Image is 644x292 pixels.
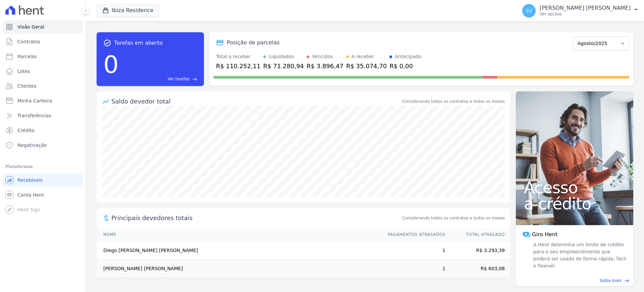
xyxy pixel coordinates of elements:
span: Conta Hent [17,192,44,198]
td: 1 [381,242,446,260]
div: Posição de parcelas [227,39,280,47]
span: Saiba mais [599,278,622,284]
span: Negativação [17,142,47,149]
div: Antecipado [395,53,421,60]
div: Vencidos [312,53,333,60]
a: Conta Hent [3,188,83,202]
a: Negativação [3,138,83,152]
span: Tarefas em aberto [114,39,163,47]
span: Considerando todos os contratos e todos os meses [402,215,505,221]
a: Contratos [3,35,83,48]
th: Pagamentos Atrasados [381,228,446,242]
span: Principais devedores totais [111,213,401,222]
span: Clientes [17,83,36,89]
td: Diego [PERSON_NAME] [PERSON_NAME] [97,242,381,260]
div: 0 [103,47,119,82]
a: Clientes [3,79,83,93]
span: Visão Geral [17,24,44,30]
p: [PERSON_NAME] [PERSON_NAME] [540,5,631,11]
span: A Hent determina um limite de crédito para o seu empreendimento que poderá ser usado de forma ráp... [532,241,627,269]
span: east [624,278,629,283]
a: Parcelas [3,50,83,63]
span: Minha Carteira [17,97,52,104]
span: Lotes [17,68,30,75]
div: R$ 0,00 [389,61,421,71]
th: Total Atrasado [446,228,510,242]
td: R$ 3.293,39 [446,242,510,260]
span: Parcelas [17,53,37,60]
div: R$ 110.252,11 [216,61,261,71]
span: a crédito [524,196,625,212]
div: Saldo devedor total [111,97,401,106]
span: Transferências [17,112,51,119]
div: R$ 35.074,70 [346,61,387,71]
button: SV [PERSON_NAME] [PERSON_NAME] Ver opções [517,1,644,20]
span: Recebíveis [17,177,43,183]
span: Giro Hent [532,231,557,239]
span: Contratos [17,38,40,45]
div: A receber [352,53,374,60]
span: task_alt [103,39,111,47]
span: Acesso [524,179,625,196]
div: R$ 71.280,94 [263,61,304,71]
a: Lotes [3,65,83,78]
button: Ibiza Residence [97,4,159,17]
td: [PERSON_NAME] [PERSON_NAME] [97,260,381,278]
div: Liquidados [269,53,294,60]
a: Visão Geral [3,20,83,34]
span: Ver tarefas [168,76,190,82]
span: east [192,77,197,82]
div: Considerando todos os contratos e todos os meses [402,98,505,105]
span: SV [526,8,532,13]
td: R$ 603,08 [446,260,510,278]
span: Crédito [17,127,35,134]
a: Transferências [3,109,83,122]
th: Nome [97,228,381,242]
a: Crédito [3,124,83,137]
a: Minha Carteira [3,94,83,108]
a: Recebíveis [3,173,83,187]
p: Ver opções [540,11,631,17]
a: Ver tarefas east [121,76,197,82]
a: Saiba mais east [520,278,629,284]
div: R$ 3.896,47 [307,61,343,71]
div: Plataformas [5,163,80,171]
td: 1 [381,260,446,278]
div: Total a receber [216,53,261,60]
